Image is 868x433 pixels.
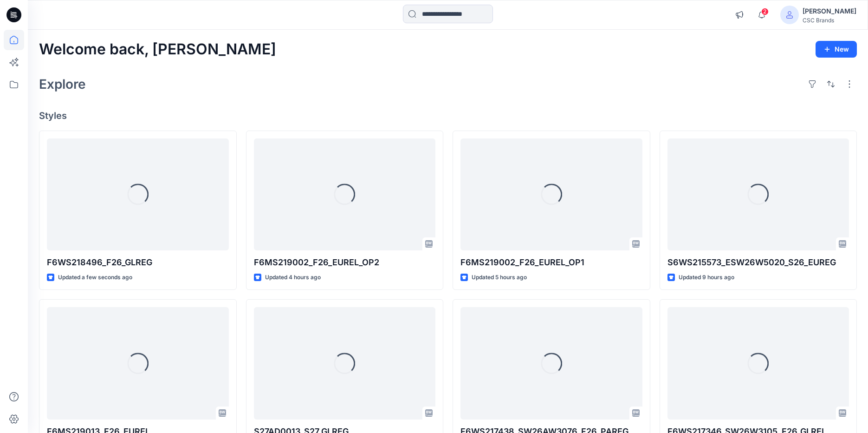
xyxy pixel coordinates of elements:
[39,110,857,121] h4: Styles
[39,41,276,58] h2: Welcome back, [PERSON_NAME]
[265,273,321,282] p: Updated 4 hours ago
[679,273,734,282] p: Updated 9 hours ago
[803,6,856,17] div: [PERSON_NAME]
[472,273,527,282] p: Updated 5 hours ago
[58,273,132,282] p: Updated a few seconds ago
[39,77,86,92] h2: Explore
[460,256,642,269] p: F6MS219002_F26_EUREL_OP1
[47,256,229,269] p: F6WS218496_F26_GLREG
[761,8,769,15] span: 2
[254,256,436,269] p: F6MS219002_F26_EUREL_OP2
[786,11,793,19] svg: avatar
[816,41,857,58] button: New
[667,256,849,269] p: S6WS215573_ESW26W5020_S26_EUREG
[803,17,856,24] div: CSC Brands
